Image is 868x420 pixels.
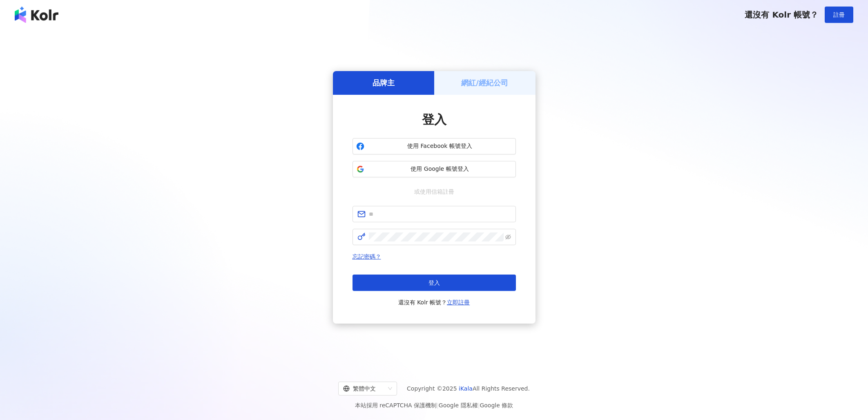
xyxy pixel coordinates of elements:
[428,279,440,286] span: 登入
[398,297,470,307] span: 還沒有 Kolr 帳號？
[368,142,512,150] span: 使用 Facebook 帳號登入
[353,275,516,291] button: 登入
[447,299,470,306] a: 立即註冊
[373,78,395,88] h5: 品牌主
[745,10,818,20] span: 還沒有 Kolr 帳號？
[355,400,513,410] span: 本站採用 reCAPTCHA 保護機制
[343,382,385,395] div: 繁體中文
[833,11,845,18] span: 註冊
[407,384,530,393] span: Copyright © 2025 All Rights Reserved.
[825,7,853,23] button: 註冊
[439,402,478,409] a: Google 隱私權
[353,138,516,154] button: 使用 Facebook 帳號登入
[478,402,480,409] span: |
[437,402,439,409] span: |
[480,402,513,409] a: Google 條款
[505,234,511,240] span: eye-invisible
[353,161,516,177] button: 使用 Google 帳號登入
[368,165,512,173] span: 使用 Google 帳號登入
[353,253,381,260] a: 忘記密碼？
[459,385,473,392] a: iKala
[461,78,508,88] h5: 網紅/經紀公司
[408,187,460,196] span: 或使用信箱註冊
[422,112,446,127] span: 登入
[15,7,58,23] img: logo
